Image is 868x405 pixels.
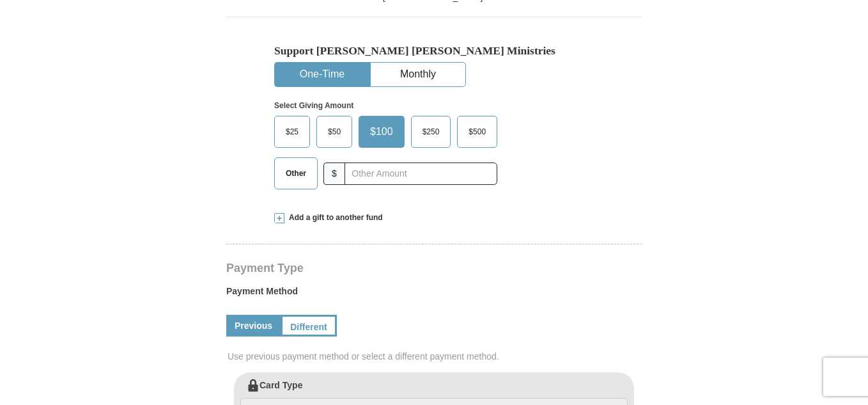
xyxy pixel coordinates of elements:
strong: Select Giving Amount [274,101,353,110]
span: $500 [462,122,492,141]
h4: Payment Type [226,263,642,273]
a: Previous [226,315,281,337]
span: $ [323,163,345,185]
span: $50 [322,122,347,141]
span: Use previous payment method or select a different payment method. [228,350,643,363]
a: Different [281,315,337,337]
span: $25 [279,122,305,141]
label: Payment Method [226,285,642,304]
button: One-Time [275,63,369,86]
span: $250 [416,122,446,141]
h5: Support [PERSON_NAME] [PERSON_NAME] Ministries [274,44,594,58]
button: Monthly [371,63,465,86]
span: $100 [364,122,399,141]
span: Add a gift to another fund [284,212,383,223]
span: Other [279,164,313,183]
input: Other Amount [345,163,497,185]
